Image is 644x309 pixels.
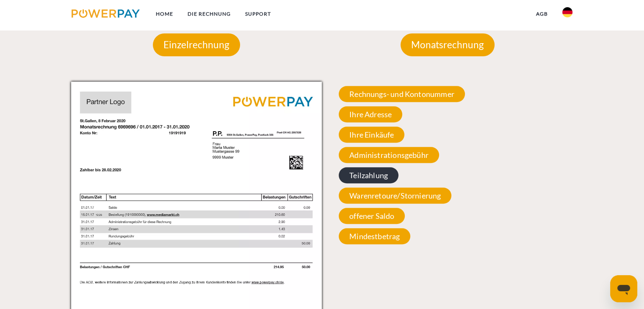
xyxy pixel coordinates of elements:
[180,6,238,22] a: DIE RECHNUNG
[610,275,637,302] iframe: Schaltfläche zum Öffnen des Messaging-Fensters
[401,33,495,56] p: Monatsrechnung
[529,6,555,22] a: agb
[562,7,572,17] img: de
[339,86,465,102] span: Rechnungs- und Kontonummer
[339,106,402,122] span: Ihre Adresse
[149,6,180,22] a: Home
[153,33,240,56] p: Einzelrechnung
[339,208,405,224] span: offener Saldo
[238,6,278,22] a: SUPPORT
[339,127,404,143] span: Ihre Einkäufe
[339,188,451,204] span: Warenretoure/Stornierung
[339,147,439,163] span: Administrationsgebühr
[72,9,140,18] img: logo-powerpay.svg
[339,167,398,183] span: Teilzahlung
[339,228,410,244] span: Mindestbetrag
